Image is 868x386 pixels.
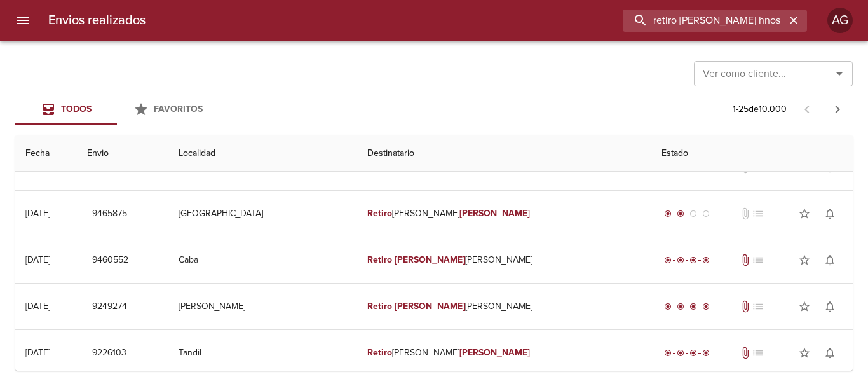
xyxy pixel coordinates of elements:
td: Caba [168,237,358,283]
th: Localidad [168,135,358,172]
em: Retiro [367,162,392,172]
span: radio_button_checked [677,349,684,357]
span: radio_button_checked [664,303,672,310]
em: Retiro [367,208,392,219]
span: Todos [61,104,92,114]
div: AG [827,8,853,33]
td: [PERSON_NAME] [357,237,651,283]
div: Entregado [661,254,712,266]
span: notifications_none [824,254,836,266]
button: Agregar a favoritos [792,201,817,226]
th: Estado [651,135,853,172]
span: notifications_none [824,347,836,359]
div: Tabs Envios [15,94,219,125]
button: Activar notificaciones [817,294,843,319]
span: radio_button_checked [677,210,684,217]
em: [PERSON_NAME] [395,254,465,265]
span: Tiene documentos adjuntos [739,347,752,359]
em: Retiro [367,254,392,265]
span: radio_button_checked [689,303,697,310]
span: radio_button_unchecked [689,210,697,217]
span: radio_button_checked [664,210,672,217]
button: 9249274 [87,295,132,319]
span: star_border [798,347,811,359]
span: radio_button_checked [664,349,672,357]
button: Activar notificaciones [817,201,843,226]
span: star_border [798,254,811,266]
td: [PERSON_NAME] [357,191,651,237]
button: Agregar a favoritos [792,340,817,366]
span: radio_button_checked [702,303,710,310]
div: [DATE] [25,162,50,172]
span: radio_button_checked [664,256,672,264]
h6: Envios realizados [48,10,146,31]
em: [PERSON_NAME] [395,162,465,172]
span: No tiene pedido asociado [752,347,764,359]
div: [DATE] [25,254,50,265]
button: menu [8,5,38,36]
span: Pagina anterior [792,102,822,115]
span: radio_button_checked [702,349,710,357]
span: 9465875 [92,206,127,222]
span: radio_button_checked [702,256,710,264]
p: 1 - 25 de 10.000 [733,103,787,116]
span: No tiene pedido asociado [752,254,764,266]
em: [PERSON_NAME] [459,347,530,358]
th: Envio [77,135,168,172]
span: No tiene pedido asociado [752,207,764,220]
button: Activar notificaciones [817,247,843,273]
button: 9460552 [87,249,133,272]
em: [PERSON_NAME] [459,208,530,219]
div: [DATE] [25,347,50,358]
span: radio_button_checked [689,256,697,264]
em: Retiro [367,301,392,312]
button: Agregar a favoritos [792,247,817,273]
div: Despachado [661,207,712,220]
button: Agregar a favoritos [792,294,817,319]
span: 9249274 [92,299,127,315]
button: 9226103 [87,341,132,365]
span: 9226103 [92,345,126,361]
div: Entregado [661,347,712,359]
span: radio_button_checked [689,349,697,357]
span: No tiene documentos adjuntos [739,207,752,220]
td: [PERSON_NAME] [357,284,651,329]
button: 9465875 [87,202,132,226]
button: Activar notificaciones [817,340,843,366]
span: radio_button_checked [677,256,684,264]
em: Retiro [367,347,392,358]
span: star_border [798,300,811,313]
span: Tiene documentos adjuntos [739,300,752,313]
div: [DATE] [25,208,50,219]
span: No tiene pedido asociado [752,300,764,313]
td: Tandil [168,330,358,376]
th: Destinatario [357,135,651,172]
span: notifications_none [824,300,836,313]
td: [GEOGRAPHIC_DATA] [168,191,358,237]
span: 9460552 [92,252,128,268]
input: buscar [623,10,785,32]
button: Abrir [831,65,848,83]
th: Fecha [15,135,77,172]
span: Pagina siguiente [822,94,853,125]
div: Abrir información de usuario [827,8,853,33]
em: [PERSON_NAME] [395,301,465,312]
span: notifications_none [824,207,836,220]
td: [PERSON_NAME] [168,284,358,329]
div: [DATE] [25,301,50,312]
td: [PERSON_NAME] [357,330,651,376]
span: radio_button_checked [677,303,684,310]
span: star_border [798,207,811,220]
span: radio_button_unchecked [702,210,710,217]
div: Entregado [661,300,712,313]
span: Favoritos [154,104,203,114]
span: Tiene documentos adjuntos [739,254,752,266]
